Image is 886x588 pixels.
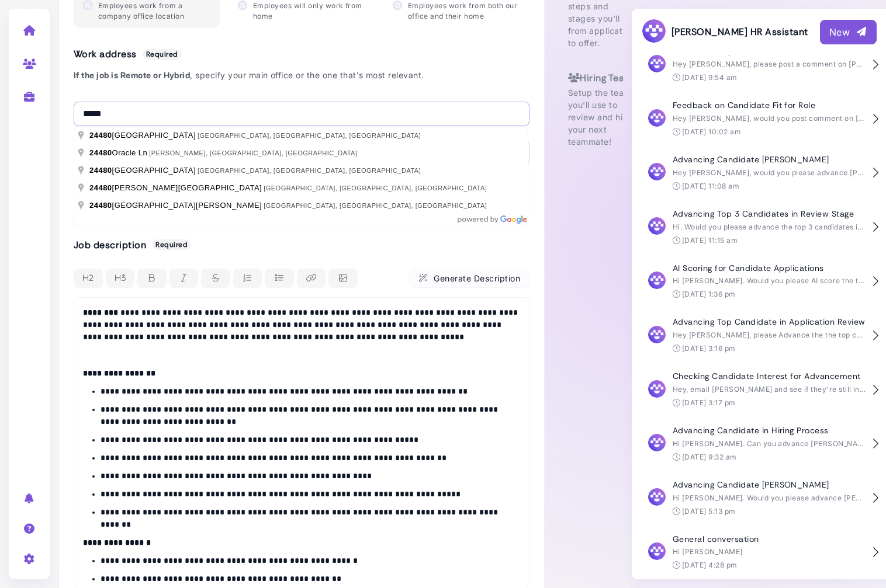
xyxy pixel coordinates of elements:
[264,185,487,192] span: [GEOGRAPHIC_DATA], [GEOGRAPHIC_DATA], [GEOGRAPHIC_DATA]
[673,371,866,381] h4: Checking Candidate Interest for Advancement
[673,317,866,327] h4: Advancing Top Candidate in Application Review
[673,100,866,110] h4: Feedback on Candidate Fit for Role
[149,149,357,156] span: [PERSON_NAME], [GEOGRAPHIC_DATA], [GEOGRAPHIC_DATA]
[682,561,738,569] time: [DATE] 4:28 pm
[641,308,877,363] button: Advancing Top Candidate in Application Review Hey [PERSON_NAME], please Advance the the top candi...
[393,1,402,10] input: Employees work from both our office and their home
[89,201,112,210] span: 24480
[198,167,421,174] span: [GEOGRAPHIC_DATA], [GEOGRAPHIC_DATA], [GEOGRAPHIC_DATA]
[673,547,743,556] span: Hi [PERSON_NAME]
[74,239,529,250] h3: Job description
[641,526,877,580] button: General conversation Hi [PERSON_NAME] [DATE] 4:28 pm
[89,201,264,210] span: [GEOGRAPHIC_DATA][PERSON_NAME]
[143,49,182,60] span: Required
[673,439,875,448] span: Hi [PERSON_NAME]. Can you advance [PERSON_NAME]?
[673,263,866,273] h4: AI Scoring for Candidate Applications
[682,290,736,298] time: [DATE] 1:36 pm
[198,132,421,139] span: [GEOGRAPHIC_DATA], [GEOGRAPHIC_DATA], [GEOGRAPHIC_DATA]
[641,18,808,46] h3: [PERSON_NAME] HR Assistant
[408,1,520,22] p: Employees work from both our office and their home
[98,1,210,22] p: Employees work from a company office location
[641,255,877,309] button: AI Scoring for Candidate Applications Hi [PERSON_NAME]. Would you please AI score the two candida...
[238,1,247,10] input: Employees will only work from home
[673,534,866,544] h4: General conversation
[641,363,877,417] button: Checking Candidate Interest for Advancement Hey, email [PERSON_NAME] and see if they're still int...
[682,453,737,461] time: [DATE] 9:32 am
[89,166,198,175] span: [GEOGRAPHIC_DATA]
[641,417,877,471] button: Advancing Candidate in Hiring Process Hi [PERSON_NAME]. Can you advance [PERSON_NAME]? [DATE] 9:3...
[641,92,877,146] button: Feedback on Candidate Fit for Role Hey [PERSON_NAME], would you post comment on [PERSON_NAME] sha...
[89,148,112,157] span: 24480
[820,20,877,44] button: New
[682,507,736,516] time: [DATE] 5:13 pm
[673,209,866,219] h4: Advancing Top 3 Candidates in Review Stage
[74,48,529,60] h3: Work address
[89,183,112,192] span: 24480
[83,1,92,10] input: Employees work from a company office location
[641,200,877,255] button: Advancing Top 3 Candidates in Review Stage Hi. Would you please advance the top 3 candidates in t...
[264,202,487,209] span: [GEOGRAPHIC_DATA], [GEOGRAPHIC_DATA], [GEOGRAPHIC_DATA]
[89,183,264,192] span: [PERSON_NAME][GEOGRAPHIC_DATA]
[673,426,866,436] h4: Advancing Candidate in Hiring Process
[89,166,112,175] span: 24480
[568,72,638,83] h3: Hiring Team
[673,480,866,490] h4: Advancing Candidate [PERSON_NAME]
[829,25,867,39] div: New
[568,86,638,148] p: Setup the team you'll use to review and hire your next teammate!
[682,73,738,82] time: [DATE] 9:54 am
[641,37,877,92] button: Feedback Request for Candidate Evaluation Hey [PERSON_NAME], please post a comment on [PERSON_NAM...
[682,127,741,136] time: [DATE] 10:02 am
[682,182,739,190] time: [DATE] 11:08 am
[89,148,149,157] span: Oracle Ln
[641,146,877,200] button: Advancing Candidate [PERSON_NAME] Hey [PERSON_NAME], would you please advance [PERSON_NAME]? [DAT...
[74,70,190,80] b: If the job is Remote or Hybrid
[682,398,736,407] time: [DATE] 3:17 pm
[89,131,112,140] span: 24480
[409,269,529,288] button: Generate Description
[682,236,738,245] time: [DATE] 11:15 am
[641,471,877,526] button: Advancing Candidate [PERSON_NAME] Hi [PERSON_NAME]. Would you please advance [PERSON_NAME]? [DATE...
[152,239,191,250] span: Required
[89,131,198,140] span: [GEOGRAPHIC_DATA]
[253,1,365,22] p: Employees will only work from home
[74,69,529,81] p: , specify your main office or the one that's most relevant.
[682,344,736,353] time: [DATE] 3:16 pm
[673,155,866,165] h4: Advancing Candidate [PERSON_NAME]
